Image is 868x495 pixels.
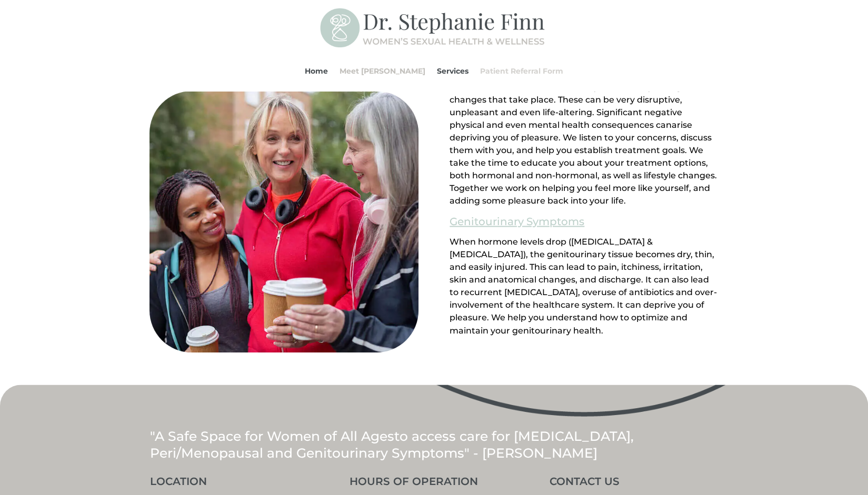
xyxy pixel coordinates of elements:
a: Home [305,51,328,91]
div: Page 2 [450,236,718,337]
img: All-Ages-Pleasure-MD-Ontario-Women-Sexual-Health-and-Wellness [149,91,418,352]
div: Page 1 [450,56,718,207]
h3: HOURS OF OPERATION [350,476,518,491]
h3: LOCATION [150,476,318,491]
a: Genitourinary Symptoms [450,213,584,230]
a: Meet [PERSON_NAME] [340,51,425,91]
a: Services [437,51,468,91]
span: As a woman’s hormone levels drop and her periods change and/or stop (usually around midlife, but ... [450,57,704,130]
h3: CONTACT US [550,476,718,491]
span: When hormone levels drop ([MEDICAL_DATA] & [MEDICAL_DATA]), the genitourinary tissue becomes dry,... [450,237,717,335]
p: arise depriving you of pleasure. We listen to your concerns, discuss them with you, and help you ... [450,56,718,207]
a: Patient Referral Form [480,51,563,91]
p: "A Safe Space for Women of All Ages [150,427,719,461]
